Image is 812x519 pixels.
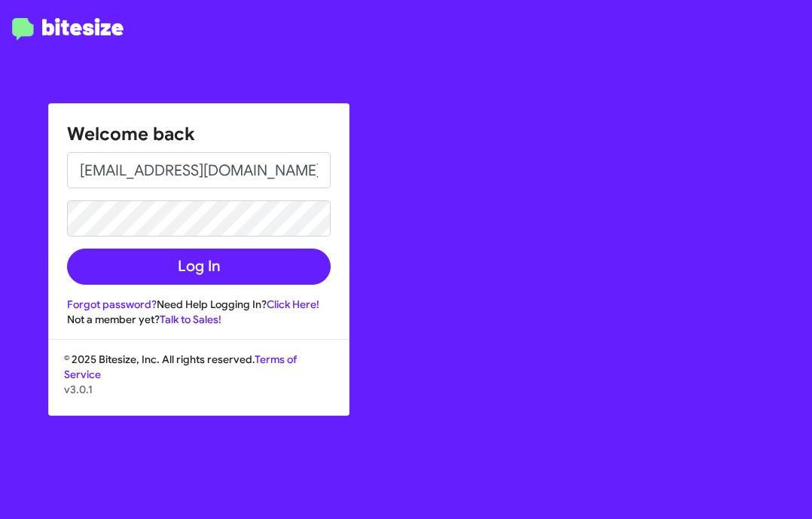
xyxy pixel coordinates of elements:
div: © 2025 Bitesize, Inc. All rights reserved. [49,352,349,415]
a: Forgot password? [67,298,157,311]
a: Click Here! [267,298,319,311]
div: Need Help Logging In? [67,297,331,312]
a: Talk to Sales! [160,313,221,326]
div: Not a member yet? [67,312,331,327]
h1: Welcome back [67,122,331,146]
button: Log In [67,249,331,285]
p: v3.0.1 [64,382,334,397]
input: Email address [67,152,331,188]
